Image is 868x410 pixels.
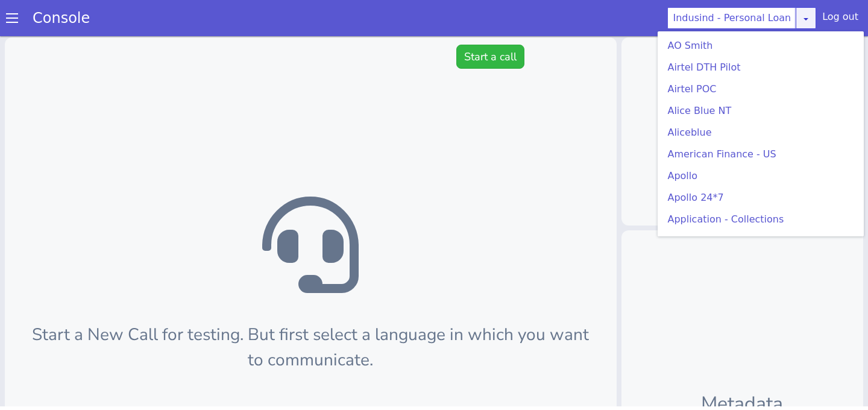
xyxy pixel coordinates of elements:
[664,125,861,150] a: Aliceblue
[24,289,597,340] p: Start a New Call for testing. But first select a language in which you want to communicate.
[827,17,864,37] div: Log out
[641,357,844,386] p: Metadata
[672,10,802,36] button: Indusind - Personal Loan
[665,83,863,107] a: Airtel POC
[662,191,860,215] a: Apollo 24*7
[662,212,859,237] a: Application - Collections
[667,39,864,64] a: AO Smith
[666,61,863,86] a: Airtel DTH Pilot
[663,169,860,194] a: Apollo
[641,86,844,115] p: Alternatives
[665,104,862,129] a: Alice Blue NT
[664,147,861,172] a: American Finance - US
[456,12,524,36] button: Start a call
